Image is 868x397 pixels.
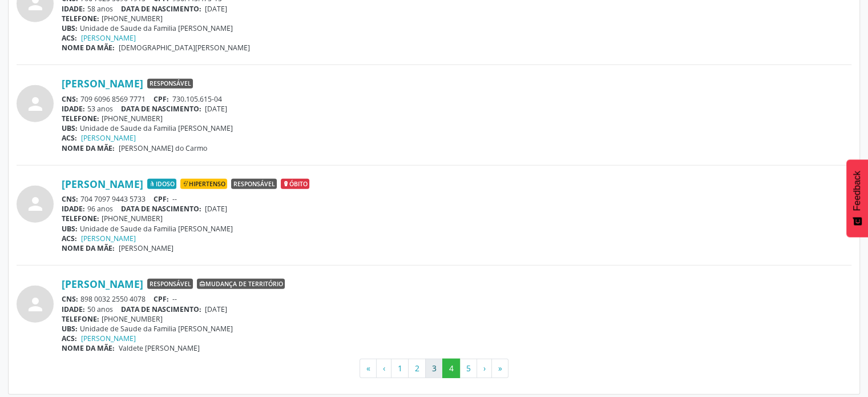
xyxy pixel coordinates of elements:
span: Responsável [231,179,277,189]
span: -- [172,294,177,304]
span: Responsável [147,79,193,89]
button: Go to page 2 [408,359,426,378]
div: 53 anos [62,104,851,114]
span: Idoso [147,179,176,189]
i: person [25,294,46,315]
span: Mudança de território [197,279,285,289]
button: Go to page 1 [391,359,409,378]
i: person [25,94,46,114]
div: 96 anos [62,204,851,214]
button: Go to previous page [376,359,391,378]
button: Go to next page [477,359,492,378]
span: CPF: [154,194,169,204]
span: CNS: [62,294,78,304]
div: 709 6096 8569 7771 [62,94,851,104]
span: [DATE] [205,204,227,214]
i: person [25,194,46,214]
span: DATA DE NASCIMENTO: [121,104,201,114]
span: ACS: [62,133,77,143]
a: [PERSON_NAME] [81,33,136,43]
span: [DEMOGRAPHIC_DATA][PERSON_NAME] [119,43,250,53]
span: Feedback [852,171,862,211]
a: [PERSON_NAME] [62,77,143,90]
span: UBS: [62,23,78,33]
span: DATA DE NASCIMENTO: [121,304,201,314]
span: CPF: [154,294,169,304]
span: UBS: [62,224,78,234]
span: Valdete [PERSON_NAME] [119,343,200,353]
span: Hipertenso [180,179,227,189]
span: IDADE: [62,304,85,314]
span: DATA DE NASCIMENTO: [121,204,201,214]
div: [PHONE_NUMBER] [62,214,851,223]
button: Feedback - Mostrar pesquisa [846,159,868,237]
span: 730.105.615-04 [172,94,222,104]
div: [PHONE_NUMBER] [62,314,851,324]
span: [DATE] [205,304,227,314]
span: CNS: [62,94,78,104]
button: Go to last page [491,359,508,378]
div: Unidade de Saude da Familia [PERSON_NAME] [62,23,851,33]
div: Unidade de Saude da Familia [PERSON_NAME] [62,123,851,133]
span: [DATE] [205,104,227,114]
a: [PERSON_NAME] [81,234,136,243]
a: [PERSON_NAME] [81,334,136,343]
span: [DATE] [205,4,227,14]
span: NOME DA MÃE: [62,43,115,53]
a: [PERSON_NAME] [62,178,143,190]
div: 50 anos [62,304,851,314]
a: [PERSON_NAME] [62,278,143,290]
span: Responsável [147,279,193,289]
div: 58 anos [62,4,851,14]
span: ACS: [62,33,77,43]
span: DATA DE NASCIMENTO: [121,4,201,14]
span: ACS: [62,234,77,243]
span: TELEFONE: [62,214,99,223]
span: TELEFONE: [62,314,99,324]
button: Go to page 5 [459,359,477,378]
span: UBS: [62,324,78,334]
span: TELEFONE: [62,14,99,23]
span: IDADE: [62,4,85,14]
span: CNS: [62,194,78,204]
button: Go to page 4 [442,359,460,378]
div: 704 7097 9443 5733 [62,194,851,204]
span: CPF: [154,94,169,104]
span: NOME DA MÃE: [62,243,115,253]
div: 898 0032 2550 4078 [62,294,851,304]
span: [PERSON_NAME] do Carmo [119,143,207,153]
div: [PHONE_NUMBER] [62,14,851,23]
span: TELEFONE: [62,114,99,123]
div: [PHONE_NUMBER] [62,114,851,123]
span: Óbito [281,179,309,189]
span: ACS: [62,334,77,343]
span: IDADE: [62,204,85,214]
span: NOME DA MÃE: [62,343,115,353]
span: IDADE: [62,104,85,114]
span: [PERSON_NAME] [119,243,173,253]
span: -- [172,194,177,204]
div: Unidade de Saude da Familia [PERSON_NAME] [62,224,851,234]
div: Unidade de Saude da Familia [PERSON_NAME] [62,324,851,334]
span: NOME DA MÃE: [62,143,115,153]
button: Go to first page [360,359,377,378]
button: Go to page 3 [425,359,443,378]
ul: Pagination [17,359,851,378]
a: [PERSON_NAME] [81,133,136,143]
span: UBS: [62,123,78,133]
